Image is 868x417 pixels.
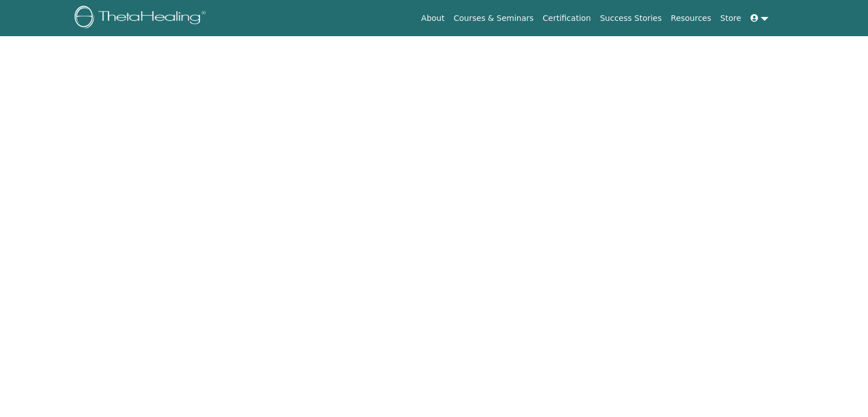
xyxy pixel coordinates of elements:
a: Resources [666,8,716,29]
a: Store [716,8,746,29]
a: Certification [538,8,595,29]
a: About [416,8,449,29]
img: logo.png [75,6,210,31]
a: Courses & Seminars [449,8,539,29]
a: Success Stories [596,8,666,29]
